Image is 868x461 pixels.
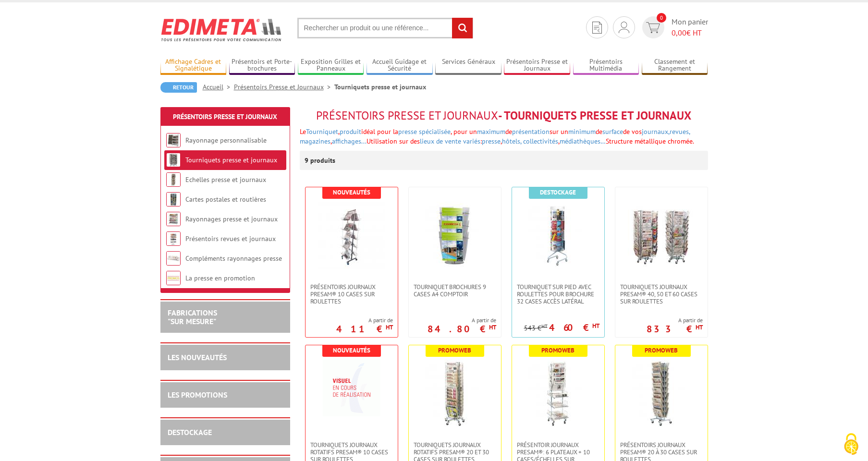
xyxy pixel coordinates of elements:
[517,283,599,305] span: Tourniquet sur pied avec roulettes pour brochure 32 cases accès latéral
[619,22,629,33] img: devis rapide
[502,137,521,146] a: hôtels,
[414,283,496,298] span: Tourniquet brochures 9 cases A4 comptoir
[318,202,385,269] img: Présentoirs journaux Presam® 10 cases sur roulettes
[839,432,863,456] img: Cookies (fenêtre modale)
[628,202,695,269] img: Tourniquets journaux Presam® 40, 50 et 60 cases sur roulettes
[185,234,276,243] a: Présentoirs revues et journaux
[640,16,708,38] a: devis rapide 0 Mon panier 0,00€ HT
[435,58,501,73] a: Services Généraux
[451,127,457,136] span: , p
[166,251,181,266] img: Compléments rayonnages presse
[549,325,599,330] p: 460 €
[203,83,234,91] a: Accueil
[160,58,227,73] a: Affichage Cadres et Signalétique
[300,109,708,122] h1: - Tourniquets presse et journaux
[834,428,868,461] button: Cookies (fenêtre modale)
[297,18,473,38] input: Rechercher un produit ou une référence...
[173,112,277,121] a: Présentoirs Presse et Journaux
[482,137,501,146] a: presse
[523,137,558,146] a: collectivités
[300,127,694,146] font: de
[166,231,181,246] img: Présentoirs revues et journaux
[428,316,496,324] span: A partir de
[168,390,227,400] a: LES PROMOTIONS
[568,127,596,136] span: minimum
[657,13,666,23] span: 0
[525,360,592,427] img: Présentoir journaux Presam®: 6 plateaux + 10 cases/échelles sur roulettes
[672,16,708,38] span: Mon panier
[670,127,690,136] a: revues,
[646,22,660,33] img: devis rapide
[367,58,433,73] a: Accueil Guidage et Sécurité
[541,323,548,329] sup: HT
[420,137,480,146] a: lieux de vente variés
[168,352,227,362] a: LES NOUVEAUTÉS
[300,127,694,146] font: our un
[541,346,575,354] b: Promoweb
[166,133,181,147] img: Rayonnage personnalisable
[620,283,703,305] span: Tourniquets journaux Presam® 40, 50 et 60 cases sur roulettes
[332,137,367,146] a: affichages...
[647,326,703,332] p: 833 €
[560,137,606,146] a: médiathèques…
[421,360,489,427] img: Tourniquets journaux rotatifs Presam® 20 et 30 cases sur roulettes
[672,27,708,38] span: € HT
[642,58,708,73] a: Classement et Rangement
[645,346,678,354] b: Promoweb
[185,136,267,145] a: Rayonnage personnalisable
[316,108,498,123] span: Présentoirs Presse et Journaux
[525,202,592,269] img: Tourniquet sur pied avec roulettes pour brochure 32 cases accès latéral
[185,156,277,164] a: Tourniquets presse et journaux
[300,137,330,146] a: magazines
[333,346,370,354] b: Nouveautés
[504,58,570,73] a: Présentoirs Presse et Journaux
[573,58,639,73] a: Présentoirs Multimédia
[592,322,599,330] sup: HT
[696,323,703,331] sup: HT
[558,137,694,146] font: ,
[615,283,708,305] a: Tourniquets journaux Presam® 40, 50 et 60 cases sur roulettes
[642,127,670,136] a: journaux,
[306,127,338,136] a: Tourniquet
[338,127,451,136] span: , idéal pour la
[234,83,334,91] a: Présentoirs Presse et Journaux
[300,127,690,146] span: ,
[501,137,694,146] font: ,
[229,58,295,73] a: Présentoirs et Porte-brochures
[477,127,505,136] span: maximum
[168,427,212,437] a: DESTOCKAGE
[602,127,623,136] a: surface
[168,308,217,326] a: FABRICATIONS"Sur Mesure"
[409,283,501,298] a: Tourniquet brochures 9 cases A4 comptoir
[166,172,181,187] img: Echelles presse et journaux
[185,274,255,282] a: La presse en promotion
[340,127,361,136] a: produit
[300,127,694,146] font: sur un
[300,127,694,146] font: de vos
[310,283,393,305] span: Présentoirs journaux Presam® 10 cases sur roulettes
[160,12,283,48] img: Edimeta
[185,254,282,263] a: Compléments rayonnages presse
[628,360,695,427] img: Présentoirs journaux Presam® 20 à 30 cases sur roulettes
[323,360,380,416] img: Pas de visuel
[398,127,451,136] a: presse spécialisée
[306,283,398,305] a: Présentoirs journaux Presam® 10 cases sur roulettes
[185,215,278,223] a: Rayonnages presse et journaux
[489,323,496,331] sup: HT
[166,271,181,285] img: La presse en promotion
[300,127,694,146] font: Le
[333,188,370,196] b: Nouveautés
[166,192,181,206] img: Cartes postales et routières
[512,127,550,136] span: présentation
